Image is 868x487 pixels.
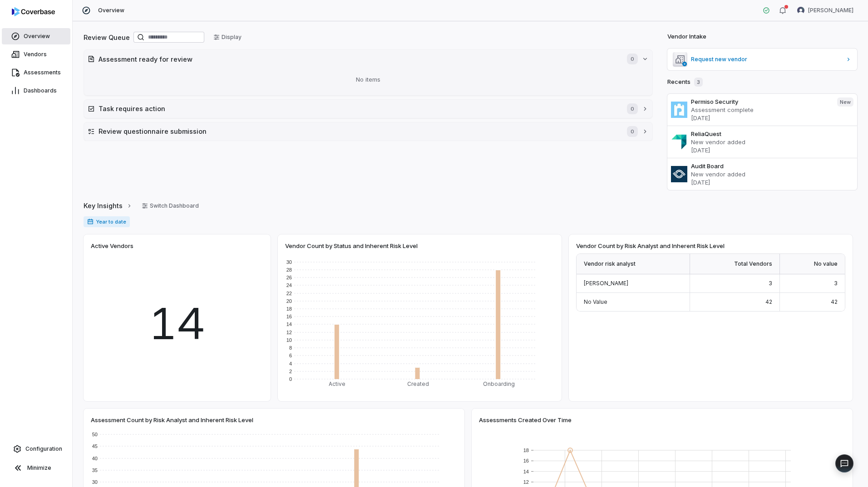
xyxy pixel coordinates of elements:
[286,330,292,335] text: 12
[24,87,57,94] span: Dashboards
[690,254,780,274] div: Total Vendors
[4,441,69,457] a: Configuration
[694,78,703,87] span: 3
[584,280,628,287] span: [PERSON_NAME]
[667,94,857,126] a: Permiso SecurityAssessment complete[DATE]New
[286,275,292,280] text: 26
[286,306,292,312] text: 18
[84,50,652,68] button: Assessment ready for review0
[286,321,292,327] text: 14
[523,448,529,453] text: 18
[98,7,124,14] span: Overview
[2,64,70,81] a: Assessments
[81,196,135,215] button: Key Insights
[84,201,123,210] span: Key Insights
[289,353,292,358] text: 6
[523,479,529,485] text: 12
[691,56,842,63] span: Request new vendor
[91,416,253,424] span: Assessment Count by Risk Analyst and Inherent Risk Level
[667,78,703,87] h2: Recents
[808,7,853,14] span: [PERSON_NAME]
[25,445,62,453] span: Configuration
[577,254,690,274] div: Vendor risk analyst
[691,130,853,138] h3: ReliaQuest
[780,254,845,274] div: No value
[667,49,857,70] a: Request new vendor
[289,361,292,366] text: 4
[24,51,47,58] span: Vendors
[92,468,98,473] text: 35
[792,4,859,17] button: Luke Taylor avatar[PERSON_NAME]
[286,291,292,296] text: 22
[667,126,857,158] a: ReliaQuestNew vendor added[DATE]
[92,456,98,461] text: 40
[797,7,804,14] img: Luke Taylor avatar
[12,7,55,16] img: logo-D7KZi-bG.svg
[691,114,830,122] p: [DATE]
[2,83,70,99] a: Dashboards
[627,126,638,137] span: 0
[84,33,130,42] h2: Review Queue
[691,170,853,178] p: New vendor added
[584,298,607,305] span: No Value
[691,138,853,146] p: New vendor added
[286,259,292,265] text: 30
[24,33,50,40] span: Overview
[667,158,857,190] a: Audit BoardNew vendor added[DATE]
[92,432,98,437] text: 50
[84,122,652,141] button: Review questionnaire submission0
[285,242,418,250] span: Vendor Count by Status and Inherent Risk Level
[2,46,70,63] a: Vendors
[84,196,133,215] a: Key Insights
[523,469,529,474] text: 14
[24,69,61,76] span: Assessments
[691,97,830,106] h3: Permiso Security
[91,242,133,250] span: Active Vendors
[286,337,292,343] text: 10
[149,292,205,356] span: 14
[88,68,649,92] div: No items
[84,216,130,227] span: Year to date
[92,443,98,449] text: 45
[576,242,725,250] span: Vendor Count by Risk Analyst and Inherent Risk Level
[92,479,98,485] text: 30
[691,178,853,186] p: [DATE]
[765,298,772,305] span: 42
[4,459,69,477] button: Minimize
[27,464,51,472] span: Minimize
[99,104,618,113] h2: Task requires action
[479,416,572,424] span: Assessments Created Over Time
[834,280,838,287] span: 3
[136,199,204,213] button: Switch Dashboard
[289,345,292,351] text: 8
[289,369,292,374] text: 2
[667,32,706,41] h2: Vendor Intake
[769,280,772,287] span: 3
[691,162,853,170] h3: Audit Board
[837,97,853,107] span: New
[627,103,638,114] span: 0
[286,282,292,288] text: 24
[286,314,292,319] text: 16
[286,267,292,273] text: 28
[87,219,94,225] svg: Date range for report
[99,127,618,136] h2: Review questionnaire submission
[523,458,529,463] text: 16
[208,30,247,44] button: Display
[286,298,292,304] text: 20
[691,106,830,114] p: Assessment complete
[831,298,838,305] span: 42
[289,376,292,382] text: 0
[2,28,70,44] a: Overview
[84,100,652,118] button: Task requires action0
[627,54,638,64] span: 0
[691,146,853,154] p: [DATE]
[99,54,618,64] h2: Assessment ready for review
